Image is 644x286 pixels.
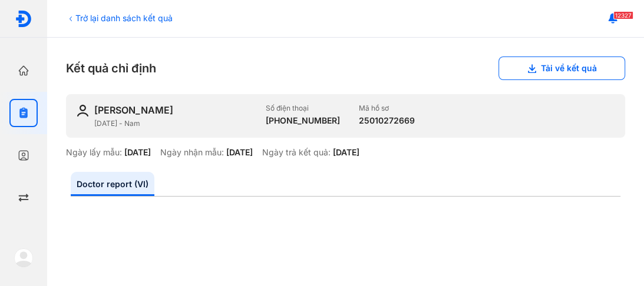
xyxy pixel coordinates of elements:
div: Mã hồ sơ [359,104,415,113]
div: [PHONE_NUMBER] [266,115,340,126]
img: logo [15,10,32,28]
div: Kết quả chỉ định [66,56,625,80]
div: [PERSON_NAME] [94,104,173,117]
a: Doctor report (VI) [71,172,154,196]
div: [DATE] - Nam [94,119,256,128]
div: Ngày nhận mẫu: [160,147,224,158]
div: [DATE] [124,147,151,158]
button: Tải về kết quả [498,56,625,80]
img: logo [14,248,33,267]
div: Ngày trả kết quả: [262,147,331,158]
div: 25010272669 [359,115,415,126]
div: [DATE] [333,147,359,158]
span: 12327 [613,11,633,19]
img: user-icon [75,104,90,118]
div: Ngày lấy mẫu: [66,147,122,158]
div: [DATE] [226,147,253,158]
div: Trở lại danh sách kết quả [66,12,173,24]
div: Số điện thoại [266,104,340,113]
